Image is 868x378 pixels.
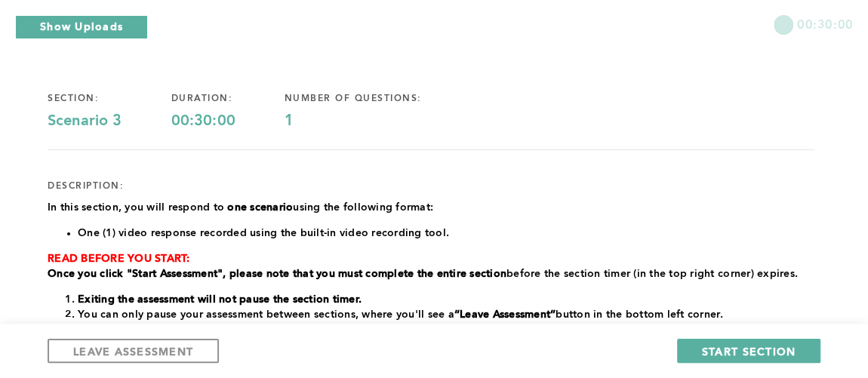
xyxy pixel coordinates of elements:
[15,15,148,39] button: Show Uploads
[677,339,820,363] button: START SECTION
[293,202,433,213] span: using the following format:
[797,15,853,32] span: 00:30:00
[78,228,449,238] span: One (1) video response recorded using the built-in video recording tool.
[227,202,293,213] strong: one scenario
[48,202,227,213] span: In this section, you will respond to
[285,93,471,105] div: number of questions:
[285,112,471,131] div: 1
[48,266,814,281] p: before the section timer (in the top right corner) expires.
[171,93,285,105] div: duration:
[48,180,124,192] div: description:
[48,254,190,264] strong: READ BEFORE YOU START:
[48,112,171,131] div: Scenario 3
[702,344,796,358] span: START SECTION
[454,309,556,320] strong: “Leave Assessment”
[48,93,171,105] div: section:
[171,112,285,131] div: 00:30:00
[48,269,506,279] strong: Once you click "Start Assessment", please note that you must complete the entire section
[73,344,193,358] span: LEAVE ASSESSMENT
[48,339,219,363] button: LEAVE ASSESSMENT
[78,307,814,322] li: You can only pause your assessment between sections, where you'll see a button in the bottom left...
[78,294,362,305] strong: Exiting the assessment will not pause the section timer.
